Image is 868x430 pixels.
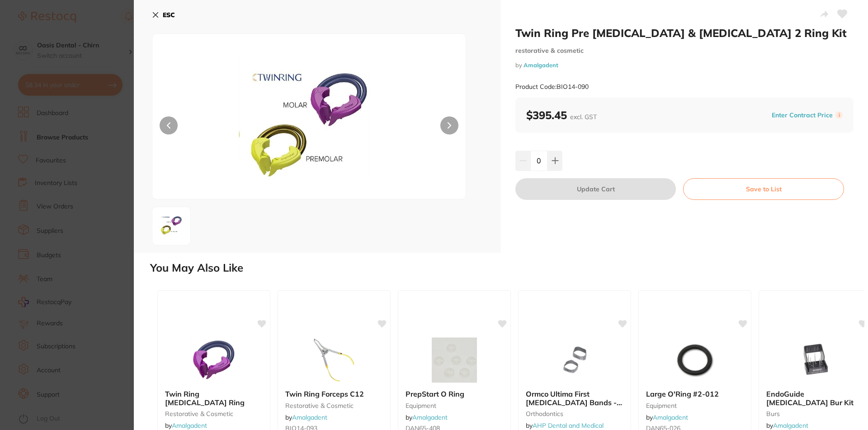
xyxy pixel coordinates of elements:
small: orthodontics [526,410,623,417]
b: Twin Ring Molar Ring [165,390,263,407]
h2: Twin Ring Pre [MEDICAL_DATA] & [MEDICAL_DATA] 2 Ring Kit [515,26,854,40]
a: Amalgadent [653,413,688,421]
img: Twin Ring Forceps C12 [305,338,363,383]
img: Ormco Ultima First Molar Bands - Kit [545,338,604,383]
img: MTQwOTAtanBn [155,210,188,242]
b: $395.45 [526,108,597,122]
span: excl. GST [570,113,597,121]
h2: You May Also Like [150,262,864,274]
small: equipment [646,402,744,409]
b: PrepStart O Ring [406,390,503,398]
span: by [165,421,207,430]
a: Amalgadent [292,413,327,421]
a: Amalgadent [773,421,808,430]
small: equipment [406,402,503,409]
small: restorative & cosmetic [165,410,263,417]
button: ESC [152,7,175,23]
span: by [646,413,688,421]
b: EndoGuide Molar Bur Kit [766,390,864,407]
span: by [526,421,604,430]
span: by [766,421,808,430]
span: by [406,413,448,421]
img: Twin Ring Molar Ring [184,338,243,383]
small: restorative & cosmetic [515,47,854,55]
a: Amalgadent [412,413,448,421]
img: EndoGuide Molar Bur Kit [786,338,844,383]
a: Amalgadent [524,61,558,69]
small: burs [766,410,864,417]
button: Save to List [683,178,844,200]
b: Twin Ring Forceps C12 [285,390,383,398]
span: by [285,413,327,421]
b: Ormco Ultima First Molar Bands - Kit [526,390,623,407]
button: Update Cart [515,178,676,200]
small: by [515,62,854,69]
b: Large O'Ring #2-012 [646,390,744,398]
img: Large O'Ring #2-012 [665,338,724,383]
button: Enter Contract Price [769,111,835,120]
small: Product Code: BIO14-090 [515,83,589,91]
a: AHP Dental and Medical [533,421,604,430]
b: ESC [163,11,175,19]
img: PrepStart O Ring [425,338,484,383]
small: restorative & cosmetic [285,402,383,409]
a: Amalgadent [172,421,207,430]
img: MTQwOTAtanBn [215,56,403,199]
label: i [835,111,843,119]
